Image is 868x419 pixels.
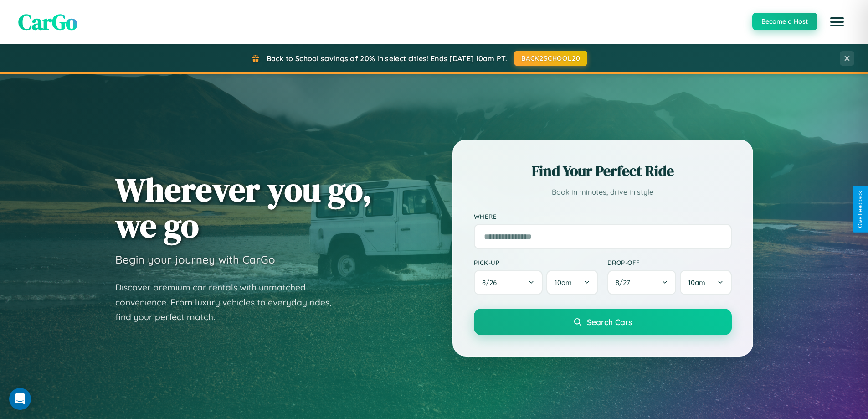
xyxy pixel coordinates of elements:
label: Drop-off [607,259,732,266]
h3: Begin your journey with CarGo [115,253,275,266]
div: Give Feedback [857,191,863,228]
button: BACK2SCHOOL20 [514,51,587,66]
button: 10am [680,270,731,295]
span: 10am [688,278,705,287]
span: CarGo [18,7,77,37]
button: 10am [546,270,598,295]
label: Pick-up [474,259,598,266]
button: Search Cars [474,309,732,335]
span: 8 / 26 [482,278,501,287]
h1: Wherever you go, we go [115,171,372,243]
h2: Find Your Perfect Ride [474,161,732,181]
button: 8/26 [474,270,543,295]
label: Where [474,212,732,220]
button: Become a Host [752,13,817,30]
span: Back to School savings of 20% in select cities! Ends [DATE] 10am PT. [267,54,507,63]
span: Search Cars [587,317,632,327]
p: Discover premium car rentals with unmatched convenience. From luxury vehicles to everyday rides, ... [115,280,343,325]
div: Open Intercom Messenger [9,388,31,410]
span: 10am [555,278,572,287]
button: Open menu [824,9,850,35]
p: Book in minutes, drive in style [474,186,732,199]
span: 8 / 27 [616,278,635,287]
button: 8/27 [607,270,677,295]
